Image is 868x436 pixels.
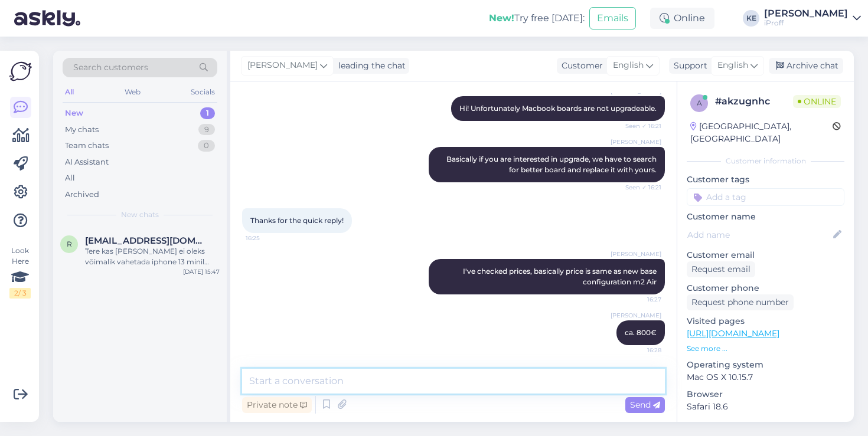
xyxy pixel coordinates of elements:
div: Team chats [65,140,109,152]
p: Visited pages [687,315,844,327]
a: [URL][DOMAIN_NAME] [687,328,779,339]
div: My chats [65,124,99,136]
span: English [717,59,748,72]
input: Add name [687,228,831,241]
span: New chats [121,209,159,220]
div: 9 [198,124,215,136]
span: Thanks for the quick reply! [250,216,344,225]
div: Web [122,84,143,100]
span: [PERSON_NAME] [247,59,318,72]
div: Look Here [9,245,31,299]
p: Browser [687,388,844,401]
div: leading the chat [334,60,406,72]
div: [DATE] 15:47 [183,267,220,276]
div: KE [743,10,759,27]
div: Tere kas [PERSON_NAME] ei oleks võimalik vahetada iphone 13 minil [PERSON_NAME] kas te vahetate n... [85,246,220,267]
span: 16:27 [617,295,661,304]
div: All [65,172,75,184]
span: Ranelluht@gmail.com [85,235,208,246]
div: Customer information [687,156,844,166]
p: Operating system [687,359,844,371]
p: Customer name [687,211,844,223]
span: Send [630,399,660,410]
div: Request phone number [687,294,794,310]
span: [PERSON_NAME] [611,250,661,258]
span: Online [793,95,841,108]
span: ca. 800€ [625,328,657,337]
div: 1 [200,107,215,119]
div: [PERSON_NAME] [764,9,848,18]
div: iProff [764,18,848,28]
p: Mac OS X 10.15.7 [687,371,844,383]
div: Private note [242,397,312,413]
div: # akzugnhc [715,94,793,109]
div: AI Assistant [65,156,109,168]
span: I've checked prices, basically price is same as new base configuration m2 Air [463,267,658,286]
div: Socials [188,84,217,100]
span: 16:25 [246,234,290,242]
span: Seen ✓ 16:21 [617,122,661,130]
span: Basically if you are interested in upgrade, we have to search for better board and replace it wit... [446,155,658,174]
div: [GEOGRAPHIC_DATA], [GEOGRAPHIC_DATA] [690,120,833,145]
p: Customer phone [687,282,844,294]
div: Try free [DATE]: [489,11,585,25]
span: R [67,240,72,248]
div: All [63,84,76,100]
span: Seen ✓ 16:21 [617,183,661,192]
div: Online [650,8,714,29]
a: [PERSON_NAME]iProff [764,9,861,28]
span: a [697,99,702,107]
p: See more ... [687,343,844,354]
div: Archive chat [769,58,843,74]
img: Askly Logo [9,60,32,83]
span: Hi! Unfortunately Macbook boards are not upgradeable. [459,104,657,113]
div: Archived [65,189,99,201]
div: New [65,107,83,119]
div: Request email [687,261,755,277]
div: Support [669,60,707,72]
span: [PERSON_NAME] [611,137,661,146]
p: Customer email [687,249,844,261]
span: [PERSON_NAME] [611,311,661,320]
div: 0 [198,140,215,152]
span: 16:28 [617,346,661,355]
span: English [613,59,644,72]
div: 2 / 3 [9,288,31,299]
input: Add a tag [687,188,844,206]
div: Customer [557,60,603,72]
p: Safari 18.6 [687,401,844,413]
b: New! [489,12,514,24]
p: Customer tags [687,173,844,186]
span: Search customers [73,61,148,74]
button: Emails [589,7,636,29]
